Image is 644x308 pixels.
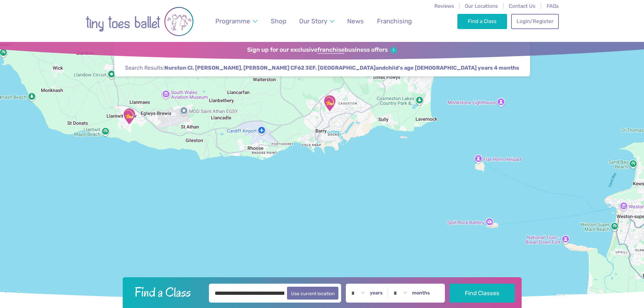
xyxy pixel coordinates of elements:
[129,284,204,301] h2: Find a Class
[547,3,559,9] a: FAQs
[164,65,519,71] strong: and
[118,105,140,127] div: Our Lady & St Illtyd's Church Hall
[287,287,339,300] button: Use current location
[412,290,430,296] label: months
[164,64,376,72] span: Nurston Cl, [PERSON_NAME], [PERSON_NAME] CF62 3EF, [GEOGRAPHIC_DATA]
[318,92,341,114] div: Cemetery Approach Community Centre
[511,14,558,29] a: Login/Register
[457,14,507,29] a: Find a Class
[434,3,454,9] a: Reviews
[296,13,337,29] a: Our Story
[370,290,383,296] label: years
[2,290,24,299] img: Google
[299,17,327,25] span: Our Story
[212,13,260,29] a: Programme
[247,46,397,54] a: Sign up for our exclusivefranchisebusiness offers
[267,13,289,29] a: Shop
[2,290,24,299] a: Open this area in Google Maps (opens a new window)
[374,13,415,29] a: Franchising
[509,3,535,9] a: Contact Us
[271,17,286,25] span: Shop
[385,64,519,72] span: child's age [DEMOGRAPHIC_DATA] years 4 months
[347,17,364,25] span: News
[377,17,412,25] span: Franchising
[215,17,250,25] span: Programme
[86,4,194,39] img: tiny toes ballet
[450,284,515,303] button: Find Classes
[465,3,498,9] a: Our Locations
[317,46,344,54] strong: franchise
[344,13,367,29] a: News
